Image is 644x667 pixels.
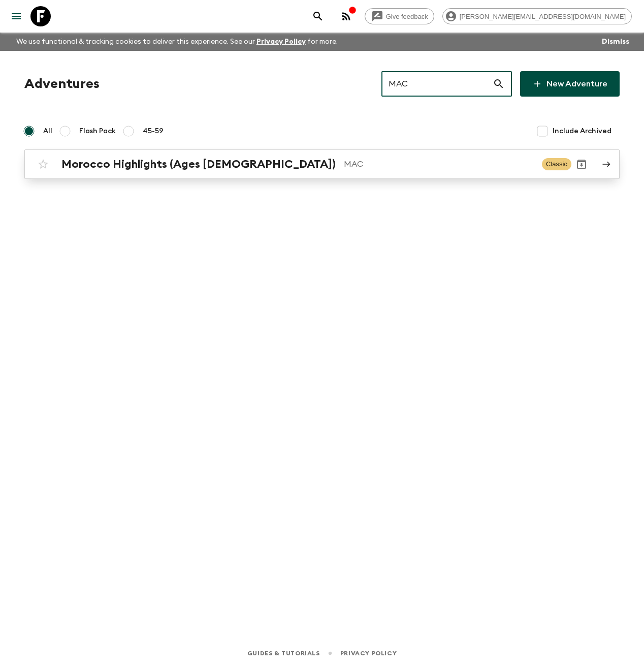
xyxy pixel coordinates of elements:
button: search adventures [308,6,328,26]
a: Guides & Tutorials [247,648,320,659]
h1: Adventures [24,74,100,94]
a: New Adventure [520,71,620,97]
p: MAC [344,158,534,170]
span: 45-59 [143,126,164,136]
input: e.g. AR1, Argentina [381,70,493,98]
div: [PERSON_NAME][EMAIL_ADDRESS][DOMAIN_NAME] [442,8,632,24]
a: Privacy Policy [256,38,306,45]
button: Dismiss [599,35,632,49]
a: Morocco Highlights (Ages [DEMOGRAPHIC_DATA])MACClassicArchive [24,149,620,179]
p: We use functional & tracking cookies to deliver this experience. See our for more. [12,33,342,51]
button: menu [6,6,26,26]
span: Flash Pack [79,126,116,136]
span: All [43,126,52,136]
button: Archive [571,154,592,174]
span: Give feedback [380,13,434,20]
span: [PERSON_NAME][EMAIL_ADDRESS][DOMAIN_NAME] [454,13,631,20]
h2: Morocco Highlights (Ages [DEMOGRAPHIC_DATA]) [61,158,336,171]
a: Give feedback [365,8,434,24]
span: Classic [542,158,571,170]
span: Include Archived [553,126,611,136]
a: Privacy Policy [340,648,397,659]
